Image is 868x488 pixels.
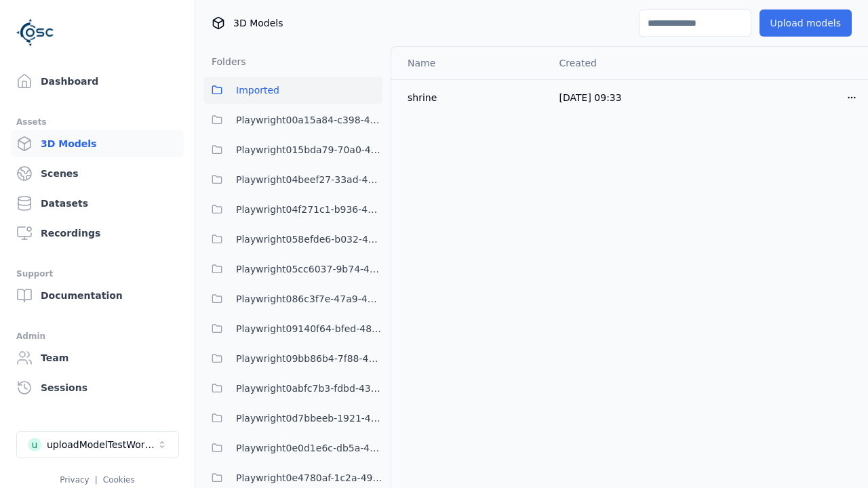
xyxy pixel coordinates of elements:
[236,440,382,456] span: Playwright0e0d1e6c-db5a-4244-b424-632341d2c1b4
[60,475,89,485] a: Privacy
[236,410,382,426] span: Playwright0d7bbeeb-1921-41c6-b931-af810e4ce19a
[203,434,382,462] button: Playwright0e0d1e6c-db5a-4244-b424-632341d2c1b4
[16,114,178,130] div: Assets
[103,475,135,485] a: Cookies
[11,160,184,187] a: Scenes
[11,282,184,309] a: Documentation
[408,91,538,104] div: shrine
[203,166,382,193] button: Playwright04beef27-33ad-4b39-a7ba-e3ff045e7193
[203,256,382,283] button: Playwright05cc6037-9b74-4704-86c6-3ffabbdece83
[28,438,41,451] div: u
[203,375,382,402] button: Playwright0abfc7b3-fdbd-438a-9097-bdc709c88d01
[203,226,382,253] button: Playwright058efde6-b032-4363-91b7-49175d678812
[203,55,246,68] h3: Folders
[11,130,184,157] a: 3D Models
[233,16,283,30] span: 3D Models
[236,350,382,367] span: Playwright09bb86b4-7f88-4a8f-8ea8-a4c9412c995e
[236,321,382,337] span: Playwright09140f64-bfed-4894-9ae1-f5b1e6c36039
[11,68,184,95] a: Dashboard
[95,475,98,485] span: |
[203,106,382,134] button: Playwright00a15a84-c398-4ef4-9da8-38c036397b1e
[11,190,184,217] a: Datasets
[16,328,178,344] div: Admin
[11,374,184,401] a: Sessions
[236,231,382,247] span: Playwright058efde6-b032-4363-91b7-49175d678812
[236,142,382,158] span: Playwright015bda79-70a0-409c-99cb-1511bab16c94
[203,315,382,342] button: Playwright09140f64-bfed-4894-9ae1-f5b1e6c36039
[203,405,382,432] button: Playwright0d7bbeeb-1921-41c6-b931-af810e4ce19a
[203,77,382,104] button: Imported
[16,431,179,458] button: Select a workspace
[236,261,382,277] span: Playwright05cc6037-9b74-4704-86c6-3ffabbdece83
[559,92,622,103] span: [DATE] 09:33
[11,220,184,247] a: Recordings
[11,344,184,371] a: Team
[759,9,852,37] button: Upload models
[203,196,382,223] button: Playwright04f271c1-b936-458c-b5f6-36ca6337f11a
[16,266,178,282] div: Support
[203,285,382,312] button: Playwright086c3f7e-47a9-4b40-930e-6daa73f464cc
[236,112,382,128] span: Playwright00a15a84-c398-4ef4-9da8-38c036397b1e
[236,380,382,396] span: Playwright0abfc7b3-fdbd-438a-9097-bdc709c88d01
[203,136,382,163] button: Playwright015bda79-70a0-409c-99cb-1511bab16c94
[236,470,382,486] span: Playwright0e4780af-1c2a-492e-901c-6880da17528a
[549,47,708,79] th: Created
[236,201,382,218] span: Playwright04f271c1-b936-458c-b5f6-36ca6337f11a
[236,82,279,98] span: Imported
[16,14,54,52] img: Logo
[236,291,382,307] span: Playwright086c3f7e-47a9-4b40-930e-6daa73f464cc
[47,438,157,451] div: uploadModelTestWorkspace
[203,345,382,372] button: Playwright09bb86b4-7f88-4a8f-8ea8-a4c9412c995e
[391,47,549,79] th: Name
[236,171,382,188] span: Playwright04beef27-33ad-4b39-a7ba-e3ff045e7193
